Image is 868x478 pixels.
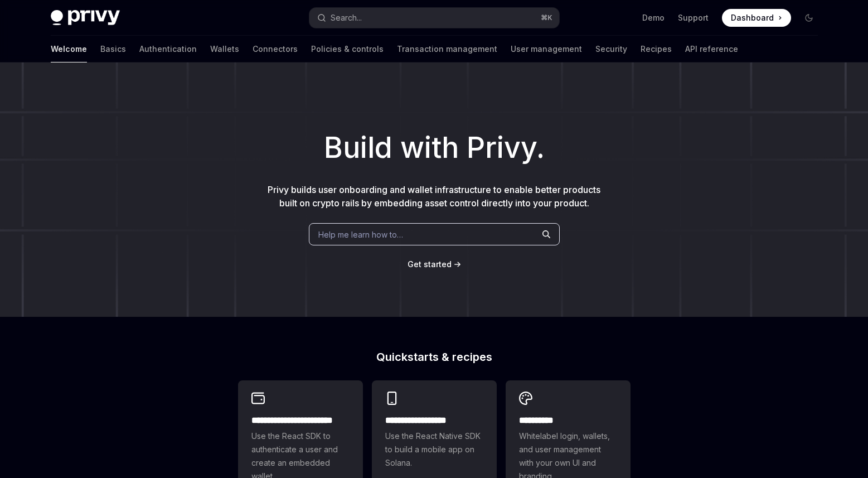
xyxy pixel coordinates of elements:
a: Policies & controls [311,36,384,62]
a: Dashboard [722,9,791,27]
a: Support [678,12,709,23]
span: ⌘ K [541,13,552,22]
a: Security [595,36,627,62]
a: Welcome [51,36,87,62]
span: Privy builds user onboarding and wallet infrastructure to enable better products built on crypto ... [268,184,600,209]
a: Recipes [641,36,672,62]
img: dark logo [51,10,120,26]
a: Demo [642,12,665,23]
button: Toggle dark mode [800,9,818,27]
a: Wallets [210,36,239,62]
h1: Build with Privy. [18,126,850,170]
button: Search...⌘K [309,8,559,28]
div: Search... [331,11,362,25]
span: Dashboard [731,12,774,23]
a: Get started [408,259,452,270]
span: Get started [408,259,452,269]
a: Basics [100,36,126,62]
span: Use the React Native SDK to build a mobile app on Solana. [385,429,483,470]
h2: Quickstarts & recipes [238,351,631,363]
span: Help me learn how to… [318,229,403,240]
a: API reference [685,36,738,62]
a: Transaction management [397,36,497,62]
a: Authentication [139,36,197,62]
a: User management [511,36,582,62]
a: Connectors [253,36,298,62]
